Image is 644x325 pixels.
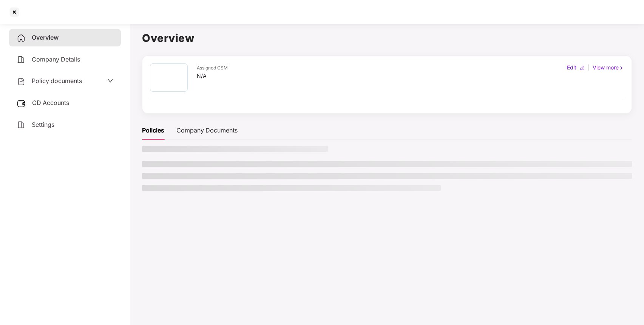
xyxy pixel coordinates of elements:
span: CD Accounts [32,99,69,106]
img: editIcon [579,65,585,71]
span: Company Details [32,55,80,63]
div: Edit [565,63,578,72]
span: Policy documents [32,77,82,85]
div: Company Documents [176,126,238,135]
div: N/A [197,72,228,80]
div: View more [591,63,625,72]
img: svg+xml;base64,PHN2ZyB3aWR0aD0iMjUiIGhlaWdodD0iMjQiIHZpZXdCb3g9IjAgMCAyNSAyNCIgZmlsbD0ibm9uZSIgeG... [17,99,26,108]
span: down [107,78,113,84]
div: | [586,63,591,72]
div: Assigned CSM [197,65,228,72]
img: svg+xml;base64,PHN2ZyB4bWxucz0iaHR0cDovL3d3dy53My5vcmcvMjAwMC9zdmciIHdpZHRoPSIyNCIgaGVpZ2h0PSIyNC... [17,34,26,43]
img: svg+xml;base64,PHN2ZyB4bWxucz0iaHR0cDovL3d3dy53My5vcmcvMjAwMC9zdmciIHdpZHRoPSIyNCIgaGVpZ2h0PSIyNC... [17,77,26,86]
h1: Overview [142,30,632,46]
img: svg+xml;base64,PHN2ZyB4bWxucz0iaHR0cDovL3d3dy53My5vcmcvMjAwMC9zdmciIHdpZHRoPSIyNCIgaGVpZ2h0PSIyNC... [17,55,26,64]
div: Policies [142,126,164,135]
span: Settings [32,121,54,128]
span: Overview [32,34,59,41]
img: rightIcon [619,65,624,71]
img: svg+xml;base64,PHN2ZyB4bWxucz0iaHR0cDovL3d3dy53My5vcmcvMjAwMC9zdmciIHdpZHRoPSIyNCIgaGVpZ2h0PSIyNC... [17,120,26,129]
